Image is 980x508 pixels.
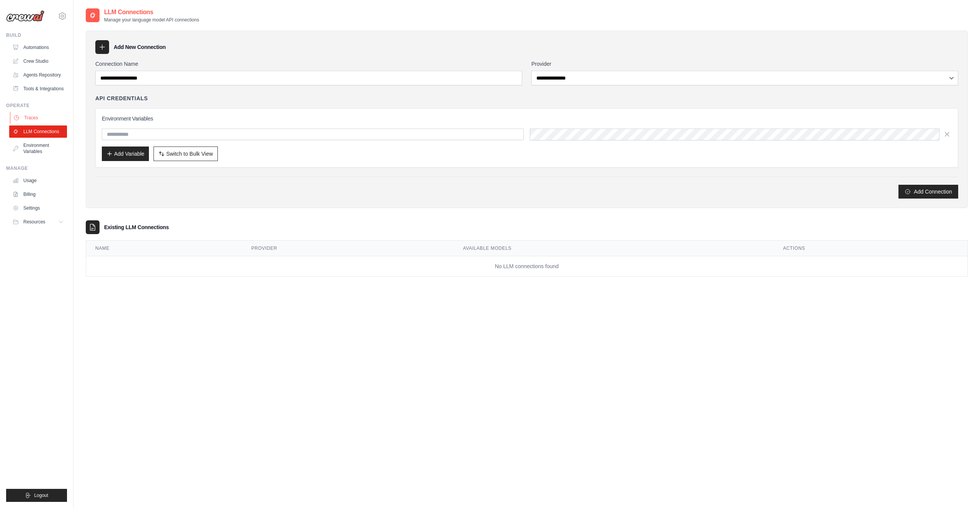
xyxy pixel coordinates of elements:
[86,256,967,276] td: No LLM connections found
[34,492,48,498] span: Logout
[9,69,67,81] a: Agents Repository
[9,125,67,138] a: LLM Connections
[9,83,67,95] a: Tools & Integrations
[86,241,242,256] th: Name
[104,17,199,23] p: Manage your language model API connections
[23,219,45,225] span: Resources
[154,147,218,161] button: Switch to Bulk View
[898,185,958,199] button: Add Connection
[531,60,958,68] label: Provider
[9,216,67,228] button: Resources
[104,223,169,231] h3: Existing LLM Connections
[454,241,774,256] th: Available Models
[102,147,149,161] button: Add Variable
[9,202,67,214] a: Settings
[6,103,67,109] div: Operate
[6,32,67,38] div: Build
[9,174,67,187] a: Usage
[9,55,67,67] a: Crew Studio
[9,139,67,158] a: Environment Variables
[104,8,199,17] h2: LLM Connections
[95,94,148,102] h4: API Credentials
[114,43,166,51] h3: Add New Connection
[242,241,454,256] th: Provider
[166,150,213,158] span: Switch to Bulk View
[6,10,44,22] img: Logo
[9,41,67,54] a: Automations
[9,188,67,200] a: Billing
[6,489,67,502] button: Logout
[102,115,952,122] h3: Environment Variables
[10,112,68,124] a: Traces
[95,60,522,68] label: Connection Name
[774,241,967,256] th: Actions
[6,165,67,171] div: Manage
